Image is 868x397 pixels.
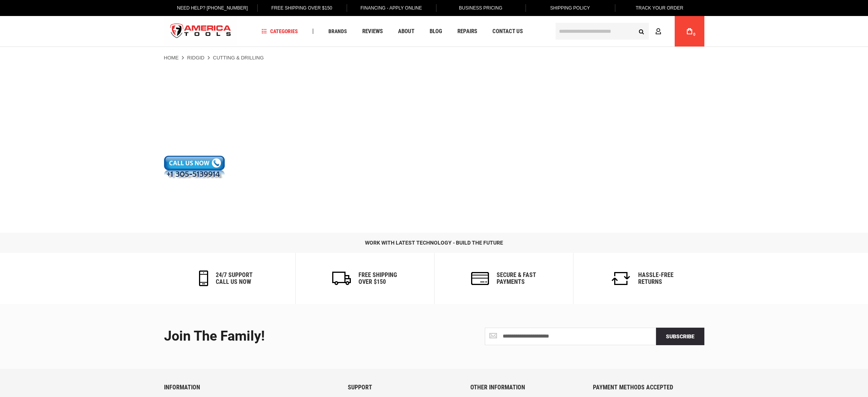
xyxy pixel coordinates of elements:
div: Join the Family! [164,329,428,344]
h6: SUPPORT [348,384,459,391]
h6: Hassle-Free Returns [638,272,674,285]
span: Blog [430,29,442,34]
a: 0 [682,16,697,46]
img: America Tools [164,17,238,46]
a: Blog [426,26,446,37]
img: callout_customer_support2.gif [164,155,225,178]
span: Shipping Policy [550,5,590,11]
span: Repairs [457,29,477,34]
a: Home [164,54,179,61]
h6: secure & fast payments [497,272,536,285]
strong: Cutting & Drilling [213,55,264,61]
a: Brands [325,26,350,37]
a: Contact Us [489,26,526,37]
a: Reviews [359,26,386,37]
a: store logo [164,17,238,46]
span: 0 [693,32,696,37]
span: Reviews [362,29,383,34]
a: Categories [258,26,301,37]
button: Subscribe [656,328,704,345]
span: Subscribe [666,333,694,339]
h6: PAYMENT METHODS ACCEPTED [593,384,704,391]
span: Brands [328,29,347,34]
a: Repairs [454,26,481,37]
a: About [395,26,418,37]
h6: OTHER INFORMATION [470,384,581,391]
button: Search [634,24,649,38]
h6: Free Shipping Over $150 [358,272,397,285]
span: Contact Us [492,29,523,34]
h6: INFORMATION [164,384,336,391]
span: Categories [261,29,298,34]
h6: 24/7 support call us now [216,272,253,285]
a: Ridgid [187,54,205,61]
span: About [398,29,414,34]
